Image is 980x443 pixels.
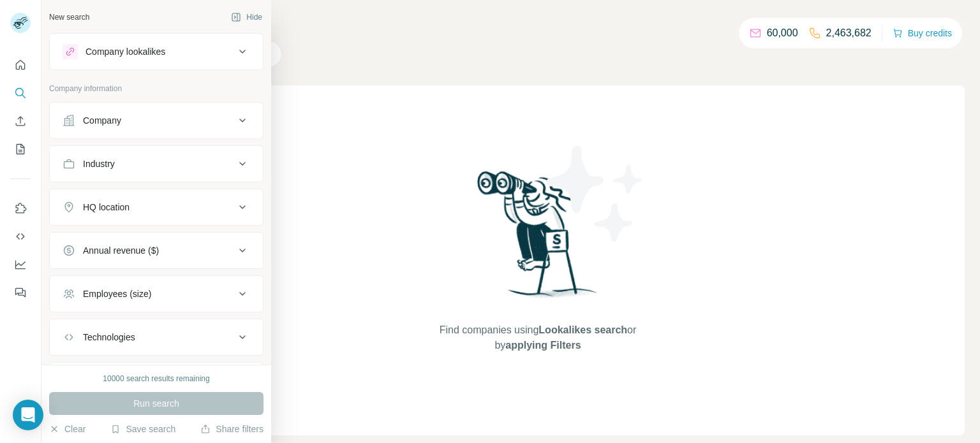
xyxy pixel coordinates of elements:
div: Company [83,114,121,127]
button: Technologies [50,322,263,352]
h4: Search [111,15,965,33]
div: Open Intercom Messenger [13,400,43,430]
p: 60,000 [767,25,798,41]
button: Annual revenue ($) [50,235,263,266]
button: Feedback [10,281,31,304]
div: New search [49,11,89,23]
button: Share filters [200,423,264,435]
span: Find companies using or by [436,323,640,353]
button: Dashboard [10,253,31,276]
p: Company information [49,83,264,94]
button: Use Surfe API [10,225,31,248]
button: Company [50,105,263,136]
div: Company lookalikes [85,45,165,58]
div: 10000 search results remaining [103,373,209,384]
img: Surfe Illustration - Stars [538,136,653,251]
button: Buy credits [893,24,952,42]
div: Annual revenue ($) [83,244,159,257]
button: Save search [110,423,175,435]
button: Employees (size) [50,279,263,309]
button: Enrich CSV [10,110,31,133]
img: Surfe Illustration - Woman searching with binoculars [471,168,604,310]
button: Clear [49,423,85,435]
button: Industry [50,149,263,179]
button: Use Surfe on LinkedIn [10,197,31,220]
div: Industry [83,157,115,170]
span: Lookalikes search [538,324,627,335]
button: Quick start [10,54,31,76]
div: Technologies [83,331,135,344]
p: 2,463,682 [826,25,872,41]
span: applying Filters [505,340,581,351]
button: Company lookalikes [50,36,263,67]
button: Search [10,82,31,105]
button: HQ location [50,192,263,222]
button: My lists [10,138,31,161]
div: Employees (size) [83,287,151,300]
div: HQ location [83,201,130,214]
button: Hide [222,8,271,27]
